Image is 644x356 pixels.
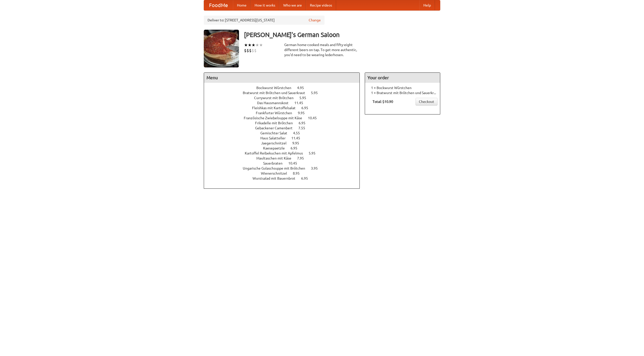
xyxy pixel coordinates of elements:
span: Jaegerschnitzel [261,141,292,145]
a: Maultaschen mit Käse 7.95 [256,156,313,160]
a: Frikadelle mit Brötchen 6.95 [255,121,315,125]
li: $ [252,48,254,53]
span: Currywurst mit Brötchen [254,96,299,100]
img: angular.jpg [204,30,239,67]
a: Currywurst mit Brötchen 5.95 [254,96,315,100]
span: Haus Salatteller [260,136,291,140]
span: Fleishkas mit Kartoffelsalat [252,106,301,110]
span: Maultaschen mit Käse [256,156,296,160]
span: 6.95 [299,121,310,125]
h3: [PERSON_NAME]'s German Saloon [244,30,440,40]
a: Haus Salatteller 11.45 [260,136,309,140]
a: Home [233,0,251,10]
a: Französische Zwiebelsuppe mit Käse 10.45 [244,116,326,120]
span: 11.45 [291,136,305,140]
li: 1 × Bratwurst mit Brötchen und Sauerkraut [368,90,437,95]
a: Help [419,0,435,10]
span: Bockwurst Würstchen [256,86,296,90]
li: $ [254,48,257,53]
a: Bockwurst Würstchen 4.95 [256,86,313,90]
span: 7.55 [298,126,310,130]
a: Ungarische Gulaschsuppe mit Brötchen 3.95 [243,166,327,170]
h4: Menu [204,73,359,83]
li: $ [244,48,247,53]
span: Bratwurst mit Brötchen und Sauerkraut [243,91,310,95]
a: Wurstsalad mit Bauernbrot 6.95 [253,176,317,180]
a: Bratwurst mit Brötchen und Sauerkraut 5.95 [243,91,327,95]
span: Wurstsalad mit Bauernbrot [253,176,300,180]
div: German home-cooked meals and fifty-eight different beers on tap. To get more authentic, you'd nee... [284,42,360,57]
a: Who we are [279,0,306,10]
li: ★ [259,42,263,48]
a: FoodMe [204,0,233,10]
span: Frikadelle mit Brötchen [255,121,298,125]
span: Kartoffel Reibekuchen mit Apfelmus [245,151,308,155]
span: 6.95 [301,106,313,110]
a: Fleishkas mit Kartoffelsalat 6.95 [252,106,317,110]
li: ★ [248,42,252,48]
a: Wienerschnitzel 8.95 [261,171,309,175]
a: Kaesepaetzle 6.95 [263,146,307,150]
span: Wienerschnitzel [261,171,292,175]
b: Total: $10.90 [373,100,393,104]
a: Kartoffel Reibekuchen mit Apfelmus 5.95 [245,151,325,155]
li: ★ [255,42,259,48]
span: Französische Zwiebelsuppe mit Käse [244,116,307,120]
span: 6.95 [301,176,313,180]
li: ★ [252,42,255,48]
a: Recipe videos [306,0,336,10]
span: Kaesepaetzle [263,146,290,150]
a: Frankfurter Würstchen 9.95 [256,111,314,115]
span: Frankfurter Würstchen [256,111,297,115]
a: Checkout [416,98,437,105]
a: How it works [251,0,279,10]
span: 4.95 [297,86,309,90]
a: Jaegerschnitzel 9.95 [261,141,308,145]
a: Das Hausmannskost 11.45 [257,101,312,105]
span: Gebackener Camenbert [255,126,298,130]
span: 4.55 [293,131,305,135]
span: Ungarische Gulaschsuppe mit Brötchen [243,166,310,170]
span: 9.95 [298,111,310,115]
span: 6.95 [291,146,302,150]
span: 7.95 [297,156,309,160]
span: Das Hausmannskost [257,101,294,105]
span: 11.45 [294,101,308,105]
span: 3.95 [311,166,323,170]
h4: Your order [365,73,440,83]
li: $ [249,48,252,53]
span: 5.95 [309,151,320,155]
a: Sauerbraten 10.45 [263,161,306,165]
span: 8.95 [293,171,305,175]
div: Deliver to: [STREET_ADDRESS][US_STATE] [204,16,325,25]
span: Sauerbraten [263,161,288,165]
a: Gemischter Salat 4.55 [260,131,309,135]
li: ★ [244,42,248,48]
span: 5.95 [299,96,311,100]
a: Change [309,18,321,23]
span: Gemischter Salat [260,131,292,135]
li: 1 × Bockwurst Würstchen [368,85,437,90]
span: 10.45 [288,161,302,165]
a: Gebackener Camenbert 7.55 [255,126,314,130]
span: 5.95 [311,91,323,95]
span: 9.95 [292,141,304,145]
span: 10.45 [308,116,322,120]
li: $ [247,48,249,53]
